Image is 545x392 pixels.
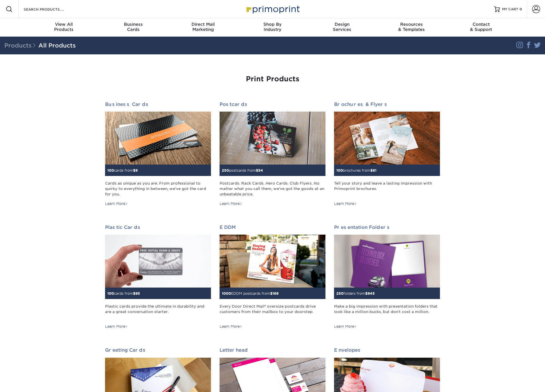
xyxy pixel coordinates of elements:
span: 945 [368,291,375,296]
span: $ [133,291,135,296]
a: EDDM 1000EDDM postcards from$169 Every Door Direct Mail® oversize postcards drive customers from ... [220,225,325,329]
a: Plastic Cards 100cards from$95 Plastic cards provide the ultimate in durability and are a great c... [105,225,211,329]
img: Presentation Folders [334,235,440,288]
a: All Products [38,42,76,49]
img: Plastic Cards [105,235,211,288]
span: $ [365,291,368,296]
span: 250 [336,291,343,296]
small: cards from [107,168,138,173]
span: 54 [258,168,263,173]
small: cards from [107,291,140,296]
span: 0 [520,7,522,11]
a: Contact& Support [446,18,516,37]
span: $ [270,291,272,296]
span: 100 [107,291,114,296]
h2: Envelopes [334,347,440,353]
img: Business Cards [105,112,211,165]
div: Postcards. Rack Cards. Hero Cards. Club Flyers. No matter what you call them, we've got the goods... [220,181,325,197]
div: Plastic cards provide the ultimate in durability and are a great conversation starter. [105,304,211,320]
a: Resources& Templates [377,18,446,37]
a: View AllProducts [29,18,99,37]
a: Brochures & Flyers 100brochures from$61 Tell your story and leave a lasting impression with Primo... [334,102,440,206]
a: Shop ByIndustry [238,18,307,37]
h2: Presentation Folders [334,225,440,230]
a: Postcards 250postcards from$54 Postcards. Rack Cards. Hero Cards. Club Flyers. No matter what you... [220,102,325,206]
span: Business [99,22,168,27]
h2: Greeting Cards [105,347,211,353]
span: Products [4,42,38,49]
span: 250 [222,168,229,173]
span: 61 [373,168,376,173]
img: EDDM [220,235,325,288]
h2: Business Cards [105,102,211,107]
div: Cards as unique as you are. From professional to quirky to everything in between, we've got the c... [105,181,211,197]
div: Cards [99,22,168,32]
span: 100 [107,168,114,173]
a: Business Cards 100cards from$9 Cards as unique as you are. From professional to quirky to everyth... [105,102,211,206]
div: Products [29,22,99,32]
div: & Support [446,22,516,32]
h2: Brochures & Flyers [334,102,440,107]
small: brochures from [336,168,376,173]
div: Learn More [334,324,357,329]
span: 9 [135,168,138,173]
div: & Templates [377,22,446,32]
img: Brochures & Flyers [334,112,440,165]
img: Postcards [220,112,325,165]
span: Contact [446,22,516,27]
span: Shop By [238,22,307,27]
h2: Letterhead [220,347,325,353]
a: BusinessCards [99,18,168,37]
h2: Postcards [220,102,325,107]
div: Every Door Direct Mail® oversize postcards drive customers from their mailbox to your doorstep. [220,304,325,320]
span: $ [256,168,258,173]
small: EDDM postcards from [222,291,279,296]
div: Services [307,22,377,32]
small: folders from [336,291,375,296]
div: Make a big impression with presentation folders that look like a million bucks, but don't cost a ... [334,304,440,320]
span: 100 [336,168,343,173]
h2: EDDM [220,225,325,230]
h1: Print Products [105,75,440,83]
div: Industry [238,22,307,32]
span: Resources [377,22,446,27]
span: Design [307,22,377,27]
span: 95 [135,291,140,296]
div: Learn More [220,324,242,329]
a: DesignServices [307,18,377,37]
span: Direct Mail [168,22,238,27]
span: View All [29,22,99,27]
a: Presentation Folders 250folders from$945 Make a big impression with presentation folders that loo... [334,225,440,329]
input: SEARCH PRODUCTS..... [23,6,79,13]
div: Marketing [168,22,238,32]
span: 169 [272,291,279,296]
a: Direct MailMarketing [168,18,238,37]
div: Tell your story and leave a lasting impression with Primoprint brochures. [334,181,440,197]
small: postcards from [222,168,263,173]
span: $ [133,168,135,173]
div: Learn More [105,324,128,329]
div: Learn More [334,201,357,206]
span: 1000 [222,291,231,296]
div: Learn More [220,201,242,206]
span: MY CART [502,7,518,12]
img: Primoprint [244,3,301,15]
span: $ [370,168,373,173]
h2: Plastic Cards [105,225,211,230]
div: Learn More [105,201,128,206]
